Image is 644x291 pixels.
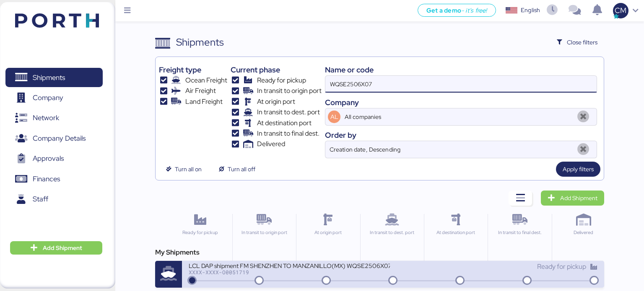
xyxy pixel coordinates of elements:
span: In transit to dest. port [257,107,320,117]
span: Ready for pickup [257,75,306,85]
span: In transit to origin port [257,86,322,96]
button: Add Shipment [10,241,102,255]
div: Order by [325,129,597,141]
span: Company [33,92,63,104]
div: In transit to dest. port [364,229,420,236]
span: Add Shipment [43,243,82,253]
span: Shipments [33,72,65,84]
span: Finances [33,173,60,185]
div: XXXX-XXXX-O0051719 [189,269,390,275]
span: Ready for pickup [537,262,586,271]
button: Turn all off [212,162,262,177]
div: Company [325,97,597,108]
button: Apply filters [556,162,600,177]
span: Delivered [257,139,285,149]
span: Company Details [33,132,86,144]
span: Turn all off [228,164,255,174]
a: Shipments [5,68,103,87]
div: Ready for pickup [172,229,229,236]
span: At destination port [257,118,312,128]
div: LCL DAP shipment FM SHENZHEN TO MANZANILLO(MX) WQSE2506X07 [189,262,390,269]
span: CM [615,5,626,16]
span: At origin port [257,97,295,107]
button: Close filters [550,35,605,50]
input: AL [343,108,573,125]
span: Turn all on [175,164,202,174]
button: Menu [120,4,135,18]
div: At origin port [300,229,356,236]
span: Close filters [567,37,597,47]
div: Freight type [159,64,227,75]
a: Network [5,108,103,128]
a: Finances [5,170,103,189]
div: Current phase [231,64,322,75]
a: Approvals [5,149,103,168]
span: Ocean Freight [185,75,227,85]
div: Name or code [325,64,597,75]
span: Land Freight [185,97,223,107]
div: English [521,6,540,15]
a: Company [5,88,103,108]
div: My Shipments [155,247,605,258]
span: Air Freight [185,86,216,96]
span: Network [33,112,59,124]
div: In transit to origin port [236,229,292,236]
div: Shipments [176,35,224,50]
div: In transit to final dest. [491,229,548,236]
span: Apply filters [563,164,594,174]
a: Staff [5,190,103,209]
span: Staff [33,193,48,205]
span: In transit to final dest. [257,129,319,139]
div: Delivered [556,229,612,236]
span: Approvals [33,152,64,165]
a: Company Details [5,129,103,148]
button: Turn all on [159,162,208,177]
span: Add Shipment [560,193,597,203]
div: At destination port [428,229,484,236]
a: Add Shipment [541,191,604,206]
span: AL [330,112,338,121]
